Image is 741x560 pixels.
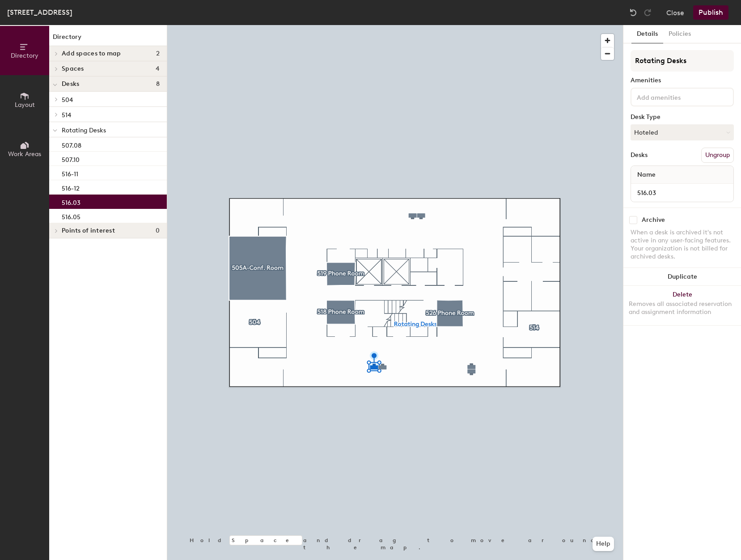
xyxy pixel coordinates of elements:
span: 4 [156,65,160,72]
img: Redo [643,8,652,17]
button: Publish [693,5,728,20]
span: Rotating Desks [62,127,106,134]
div: Desk Type [631,114,734,121]
div: When a desk is archived it's not active in any user-facing features. Your organization is not bil... [631,229,734,261]
button: Ungroup [701,148,734,163]
button: Duplicate [623,268,741,286]
p: 507.08 [62,139,81,149]
button: Details [631,25,663,43]
img: Undo [629,8,638,17]
div: Amenities [631,77,734,84]
span: Layout [15,101,35,109]
button: Help [593,537,614,551]
div: [STREET_ADDRESS] [7,7,72,18]
p: 507.10 [62,153,80,164]
p: 516.05 [62,211,80,221]
span: 2 [156,50,160,57]
p: 516-12 [62,182,80,192]
span: 8 [156,81,160,88]
button: Hoteled [631,124,734,140]
h1: Directory [49,32,167,46]
span: Name [633,167,660,183]
span: Add spaces to map [62,50,121,57]
button: DeleteRemoves all associated reservation and assignment information [623,286,741,325]
p: 516.03 [62,196,80,207]
span: Work Areas [8,150,41,158]
span: Spaces [62,65,84,72]
div: Archive [642,216,665,224]
button: Policies [663,25,696,43]
span: Points of interest [62,227,115,234]
span: 514 [62,111,71,119]
input: Unnamed desk [633,187,732,199]
div: Removes all associated reservation and assignment information [629,300,736,316]
button: Close [666,5,684,20]
p: 516-11 [62,168,78,178]
span: 0 [156,227,160,234]
input: Add amenities [635,91,716,102]
span: Directory [11,52,38,59]
span: Desks [62,81,79,88]
span: 504 [62,96,73,104]
div: Desks [631,152,648,159]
